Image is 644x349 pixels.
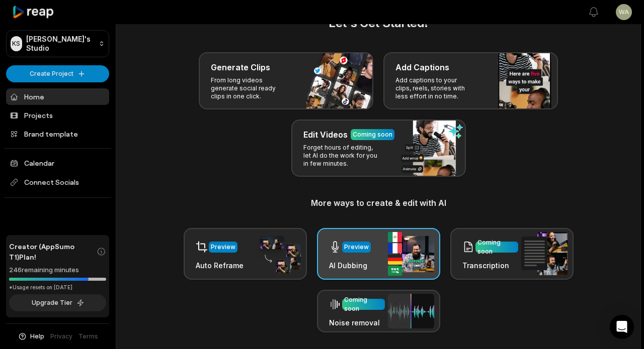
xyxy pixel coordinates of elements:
[344,243,369,252] div: Preview
[344,295,383,313] div: Coming soon
[521,232,568,275] img: transcription.png
[211,243,235,252] div: Preview
[303,144,381,168] p: Forget hours of editing, let AI do the work for you in few minutes.
[211,61,270,73] h3: Generate Clips
[9,265,106,275] div: 246 remaining minutes
[9,241,97,262] span: Creator (AppSumo T1) Plan!
[50,332,72,341] a: Privacy
[462,260,518,271] h3: Transcription
[9,284,106,291] div: *Usage resets on [DATE]
[9,294,106,311] button: Upgrade Tier
[211,76,289,100] p: From long videos generate social ready clips in one click.
[26,35,95,53] p: [PERSON_NAME]'s Studio
[6,65,109,82] button: Create Project
[18,332,44,341] button: Help
[388,232,434,276] img: ai_dubbing.png
[329,260,371,271] h3: AI Dubbing
[196,260,244,271] h3: Auto Reframe
[477,238,516,256] div: Coming soon
[6,173,109,191] span: Connect Socials
[610,315,634,339] div: Open Intercom Messenger
[6,107,109,124] a: Projects
[303,129,348,141] h3: Edit Videos
[388,294,434,328] img: noise_removal.png
[6,88,109,105] a: Home
[395,61,449,73] h3: Add Captions
[353,130,392,139] div: Coming soon
[128,197,628,209] h3: More ways to create & edit with AI
[255,235,301,274] img: auto_reframe.png
[30,332,44,341] span: Help
[395,76,473,100] p: Add captions to your clips, reels, stories with less effort in no time.
[78,332,98,341] a: Terms
[6,155,109,171] a: Calendar
[329,317,385,328] h3: Noise removal
[11,36,22,51] div: KS
[6,126,109,142] a: Brand template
